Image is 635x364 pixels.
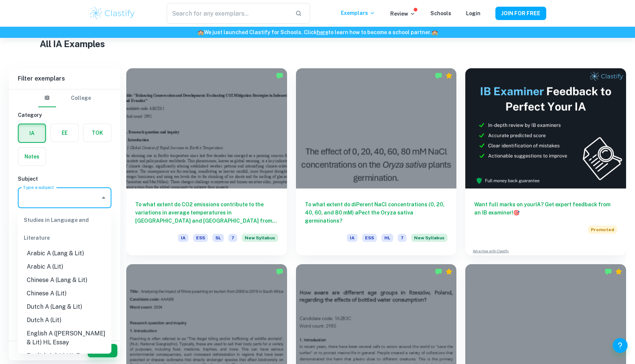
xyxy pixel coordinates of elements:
button: JOIN FOR FREE [495,7,546,20]
li: English A (Lit) HL Essay [18,349,111,363]
a: Advertise with Clastify [473,249,509,254]
p: Exemplars [341,9,375,17]
button: College [71,89,91,107]
img: Thumbnail [465,68,626,188]
div: Filter type choice [38,89,91,107]
li: Arabic A (Lit) [18,260,111,273]
span: HL [381,234,393,242]
img: Marked [276,72,283,79]
img: Clastify logo [89,6,136,21]
div: Starting from the May 2026 session, the ESS IA requirements have changed. We created this exempla... [411,234,447,246]
h6: We just launched Clastify for Schools. Click to learn how to become a school partner. [1,28,634,36]
div: Premium [445,72,453,79]
button: EE [51,124,78,142]
span: 🎯 [513,210,520,216]
button: TOK [84,124,111,142]
input: Search for any exemplars... [167,3,289,24]
span: IA [347,234,358,242]
img: Marked [435,268,442,275]
li: Chinese A (Lang & Lit) [18,273,111,287]
div: Premium [445,268,453,275]
span: Promoted [588,226,617,234]
h6: To what extent do diPerent NaCl concentrations (0, 20, 40, 60, and 80 mM) aPect the Oryza sativa ... [305,200,448,225]
span: 7 [228,234,237,242]
button: Notes [18,148,46,165]
div: Studies in Language and Literature [18,211,111,247]
h6: Filter exemplars [9,68,120,89]
h6: Category [18,111,111,119]
img: Marked [435,72,442,79]
div: Premium [615,268,622,275]
span: New Syllabus [411,234,447,242]
button: Close [98,193,109,203]
h1: All IA Examples [40,37,595,50]
img: Marked [276,268,283,275]
span: 🏫 [432,29,438,35]
button: IA [19,124,45,142]
img: Marked [605,268,612,275]
a: To what extent do diPerent NaCl concentrations (0, 20, 40, 60, and 80 mM) aPect the Oryza sativa ... [296,68,457,255]
li: Dutch A (Lit) [18,314,111,327]
button: IB [38,89,56,107]
h6: Want full marks on your IA ? Get expert feedback from an IB examiner! [474,200,617,217]
span: IA [178,234,189,242]
h6: To what extent do CO2 emissions contribute to the variations in average temperatures in [GEOGRAPH... [135,200,278,225]
span: New Syllabus [242,234,278,242]
label: Type a subject [23,184,54,190]
li: Chinese A (Lit) [18,287,111,300]
a: here [317,29,328,35]
h6: Subject [18,175,111,183]
li: English A ([PERSON_NAME] & Lit) HL Essay [18,327,111,349]
div: Starting from the May 2026 session, the ESS IA requirements have changed. We created this exempla... [242,234,278,246]
li: Dutch A (Lang & Lit) [18,300,111,314]
p: Review [390,10,416,18]
li: Arabic A (Lang & Lit) [18,247,111,260]
span: ESS [193,234,208,242]
a: To what extent do CO2 emissions contribute to the variations in average temperatures in [GEOGRAPH... [126,68,287,255]
span: ESS [362,234,377,242]
button: Help and Feedback [613,338,628,353]
a: Want full marks on yourIA? Get expert feedback from an IB examiner!PromotedAdvertise with Clastify [465,68,626,255]
a: Schools [430,10,451,16]
span: 🏫 [198,29,204,35]
span: 7 [398,234,407,242]
span: SL [212,234,224,242]
a: Login [466,10,481,16]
